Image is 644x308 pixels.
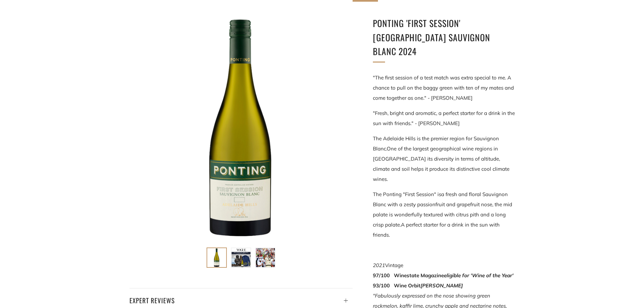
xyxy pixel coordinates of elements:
h4: Expert Reviews [129,294,353,306]
p: The Adelaide Hills is the premier region for Sauvignon Blanc. [373,134,515,184]
p: "Fresh, bright and aromatic, a perfect starter for a drink in the sun with friends." - [PERSON_NAME] [373,108,515,128]
img: Load image into Gallery viewer, Ponting &#39;First Session&#39; Adelaide Hills Sauvignon Blanc 2024 [207,248,226,267]
h1: Ponting 'First Session' [GEOGRAPHIC_DATA] Sauvignon Blanc 2024 [373,16,515,58]
span: 97/100 Winestate Magazine 93/100 Wine Orbit [373,272,514,289]
span: Vintage [385,262,403,268]
img: Load image into Gallery viewer, Ponting &#39;First Session&#39; Adelaide Hills Sauvignon Blanc 2024 [232,248,251,267]
span: 2021 [373,262,385,268]
button: Load image into Gallery viewer, Ponting &#39;First Session&#39; Adelaide Hills Sauvignon Blanc 2024 [207,247,227,268]
span: One of the largest geographical wine regions in [GEOGRAPHIC_DATA] its diversity in terms of altit... [373,145,509,182]
em: eligible for 'Wine of the Year' [444,272,514,279]
span: a fresh and floral Sauvignon Blanc with a zesty passionfruit and grapefruit nose, the mid palate ... [373,191,512,228]
p: "The first session of a test match was extra special to me. A chance to pull on the baggy green w... [373,73,515,103]
em: [PERSON_NAME] [421,282,463,289]
img: Load image into Gallery viewer, Ponting &#39;First Session&#39; Adelaide Hills Sauvignon Blanc 2024 [256,248,275,267]
a: Expert Reviews [129,288,353,306]
p: The Ponting "First Session" is [373,189,515,240]
span: A perfect starter for a drink in the sun with friends. [373,221,500,238]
